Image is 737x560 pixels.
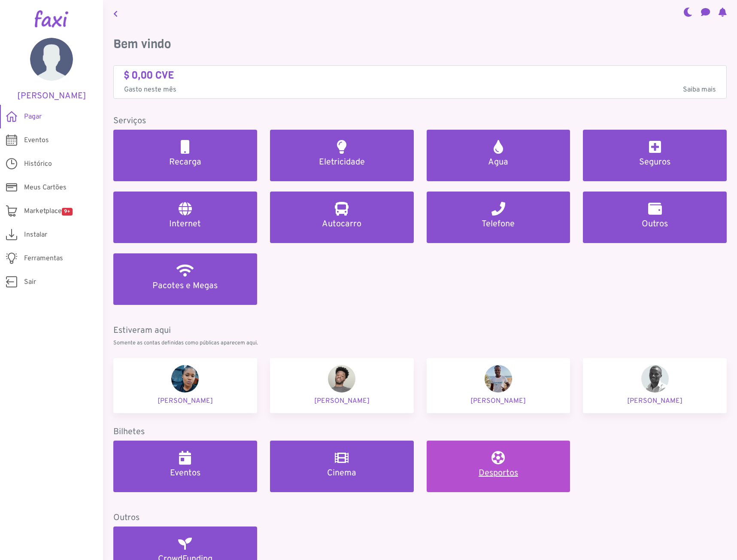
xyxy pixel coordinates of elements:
[427,130,570,181] a: Agua
[270,441,414,492] a: Cinema
[124,69,716,95] a: $ 0,00 CVE Gasto neste mêsSaiba mais
[593,219,716,229] h5: Outros
[113,339,727,347] p: Somente as contas definidas como públicas aparecem aqui.
[113,513,727,523] h5: Outros
[280,157,403,167] h5: Eletricidade
[593,157,716,167] h5: Seguros
[280,468,403,478] h5: Cinema
[24,230,47,240] span: Instalar
[124,85,716,95] p: Gasto neste mês
[583,192,727,243] a: Outros
[24,112,42,122] span: Pagar
[24,135,49,146] span: Eventos
[270,130,414,181] a: Eletricidade
[437,468,560,478] h5: Desportos
[124,468,247,478] h5: Eventos
[427,192,570,243] a: Telefone
[62,208,73,216] span: 9+
[583,130,727,181] a: Seguros
[113,130,257,181] a: Recarga
[124,157,247,167] h5: Recarga
[113,192,257,243] a: Internet
[590,396,720,406] p: [PERSON_NAME]
[113,116,727,126] h5: Serviços
[24,183,67,193] span: Meus Cartões
[24,277,36,287] span: Sair
[124,219,247,229] h5: Internet
[113,427,727,437] h5: Bilhetes
[683,85,716,95] span: Saiba mais
[427,441,570,492] a: Desportos
[113,441,257,492] a: Eventos
[24,253,63,264] span: Ferramentas
[113,358,257,413] a: Jandira Jorgeane [PERSON_NAME]
[437,157,560,167] h5: Agua
[277,396,407,406] p: [PERSON_NAME]
[641,365,669,393] img: jailson silva
[328,365,355,393] img: Dannyel Pina
[124,69,716,82] h4: $ 0,00 CVE
[270,192,414,243] a: Autocarro
[280,219,403,229] h5: Autocarro
[120,396,250,406] p: [PERSON_NAME]
[437,219,560,229] h5: Telefone
[485,365,512,393] img: Cé Fernandes
[24,159,52,169] span: Histórico
[24,206,73,216] span: Marketplace
[13,38,90,101] a: [PERSON_NAME]
[427,358,570,413] a: Cé Fernandes [PERSON_NAME]
[583,358,727,413] a: jailson silva [PERSON_NAME]
[113,37,727,52] h3: Bem vindo
[13,91,90,101] h5: [PERSON_NAME]
[270,358,414,413] a: Dannyel Pina [PERSON_NAME]
[171,365,199,393] img: Jandira Jorgeane
[434,396,564,406] p: [PERSON_NAME]
[113,326,727,336] h5: Estiveram aqui
[113,253,257,305] a: Pacotes e Megas
[124,281,247,291] h5: Pacotes e Megas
